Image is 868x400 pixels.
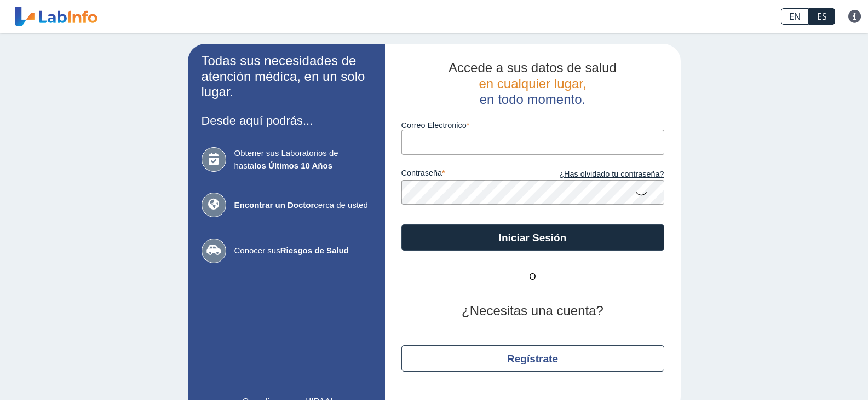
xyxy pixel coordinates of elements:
button: Regístrate [401,345,664,372]
span: cerca de usted [234,199,371,212]
a: ES [809,8,835,25]
b: Encontrar un Doctor [234,200,314,210]
label: Correo Electronico [401,121,664,130]
h2: ¿Necesitas una cuenta? [401,303,664,319]
a: ¿Has olvidado tu contraseña? [533,169,664,181]
a: EN [781,8,809,25]
h2: Todas sus necesidades de atención médica, en un solo lugar. [202,53,371,100]
span: O [500,270,566,283]
span: Obtener sus Laboratorios de hasta [234,147,371,172]
h3: Desde aquí podrás... [202,114,371,127]
span: Conocer sus [234,245,371,257]
span: Accede a sus datos de salud [449,60,617,75]
label: contraseña [401,169,533,181]
span: en todo momento. [480,92,585,107]
b: Riesgos de Salud [280,246,349,255]
span: en cualquier lugar, [479,76,586,91]
button: Iniciar Sesión [401,224,664,251]
b: los Últimos 10 Años [254,161,332,170]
